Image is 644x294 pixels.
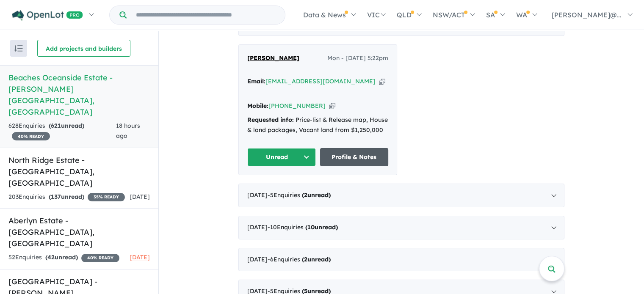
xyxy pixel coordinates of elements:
[116,122,140,140] span: 18 hours ago
[51,122,61,129] span: 621
[302,256,331,263] strong: ( unread)
[329,102,335,110] button: Copy
[12,10,83,21] img: Openlot PRO Logo White
[302,191,331,199] strong: ( unread)
[379,77,385,86] button: Copy
[8,154,150,189] h5: North Ridge Estate - [GEOGRAPHIC_DATA] , [GEOGRAPHIC_DATA]
[268,102,326,110] a: [PHONE_NUMBER]
[8,72,150,118] h5: Beaches Oceanside Estate - [PERSON_NAME][GEOGRAPHIC_DATA] , [GEOGRAPHIC_DATA]
[8,121,116,141] div: 628 Enquir ies
[247,77,265,85] strong: Email:
[49,193,84,201] strong: ( unread)
[45,253,78,261] strong: ( unread)
[14,45,23,52] img: sort.svg
[247,54,299,62] span: [PERSON_NAME]
[247,116,294,124] strong: Requested info:
[37,40,130,57] button: Add projects and builders
[305,223,338,231] strong: ( unread)
[320,148,389,166] a: Profile & Notes
[304,256,307,263] span: 2
[307,223,315,231] span: 10
[8,253,119,263] div: 52 Enquir ies
[8,192,125,202] div: 203 Enquir ies
[238,184,564,207] div: [DATE]
[552,11,622,19] span: [PERSON_NAME]@...
[268,191,331,199] span: - 5 Enquir ies
[128,6,283,24] input: Try estate name, suburb, builder or developer
[47,253,55,261] span: 42
[238,248,564,272] div: [DATE]
[130,193,150,201] span: [DATE]
[265,77,376,85] a: [EMAIL_ADDRESS][DOMAIN_NAME]
[81,254,119,262] span: 40 % READY
[88,193,125,201] span: 35 % READY
[51,193,61,201] span: 137
[49,122,84,129] strong: ( unread)
[247,102,268,110] strong: Mobile:
[238,216,564,239] div: [DATE]
[327,53,388,63] span: Mon - [DATE] 5:22pm
[247,148,316,166] button: Unread
[304,191,307,199] span: 2
[247,115,388,135] div: Price-list & Release map, House & land packages, Vacant land from $1,250,000
[8,215,150,249] h5: Aberlyn Estate - [GEOGRAPHIC_DATA] , [GEOGRAPHIC_DATA]
[130,253,150,261] span: [DATE]
[247,53,299,63] a: [PERSON_NAME]
[268,256,331,263] span: - 6 Enquir ies
[12,132,50,140] span: 40 % READY
[268,223,338,231] span: - 10 Enquir ies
